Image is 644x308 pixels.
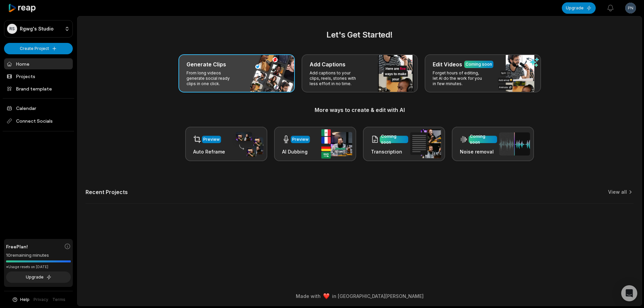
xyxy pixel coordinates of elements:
[470,133,496,145] div: Coming soon
[4,83,73,94] a: Brand template
[282,148,310,155] h3: AI Dubbing
[186,60,226,68] h3: Generate Clips
[4,71,73,82] a: Projects
[52,297,65,303] a: Terms
[562,2,596,14] button: Upgrade
[310,60,345,68] h3: Add Captions
[621,285,637,301] div: Open Intercom Messenger
[381,133,407,145] div: Coming soon
[371,148,408,155] h3: Transcription
[4,43,73,54] button: Create Project
[4,58,73,69] a: Home
[433,60,462,68] h3: Edit Videos
[86,29,634,41] h2: Let's Get Started!
[20,26,54,32] p: Rgwg's Studio
[193,148,225,155] h3: Auto Reframe
[86,189,128,195] h2: Recent Projects
[7,24,17,34] div: RS
[4,103,73,114] a: Calendar
[20,297,30,303] span: Help
[6,264,71,269] div: *Usage resets on [DATE]
[232,131,263,157] img: auto_reframe.png
[203,136,220,142] div: Preview
[323,293,329,299] img: heart emoji
[466,61,492,67] div: Coming soon
[321,129,352,159] img: ai_dubbing.png
[6,252,71,259] div: 10 remaining minutes
[186,70,238,86] p: From long videos generate social ready clips in one click.
[6,271,71,283] button: Upgrade
[34,297,48,303] a: Privacy
[6,243,28,250] span: Free Plan!
[86,106,634,114] h3: More ways to create & edit with AI
[310,70,362,86] p: Add captions to your clips, reels, stories with less effort in no time.
[12,297,30,303] button: Help
[84,293,636,300] div: Made with in [GEOGRAPHIC_DATA][PERSON_NAME]
[608,189,627,195] a: View all
[499,132,530,156] img: noise_removal.png
[433,70,485,86] p: Forget hours of editing, let AI do the work for you in few minutes.
[292,136,309,142] div: Preview
[460,148,497,155] h3: Noise removal
[410,129,441,158] img: transcription.png
[4,115,73,127] span: Connect Socials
